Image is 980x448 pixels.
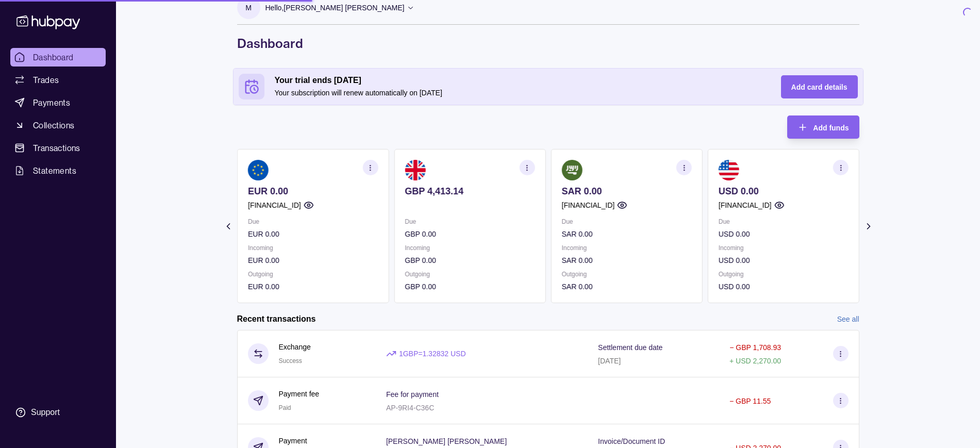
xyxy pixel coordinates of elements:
[33,96,70,109] span: Payments
[386,404,434,412] p: AP-9RI4-C36C
[718,228,848,240] p: USD 0.00
[718,255,848,266] p: USD 0.00
[248,160,269,180] img: eu
[405,216,535,227] p: Due
[10,48,106,67] a: Dashboard
[561,255,691,266] p: SAR 0.00
[787,115,859,139] button: Add funds
[561,160,582,180] img: sa
[265,2,405,13] p: Hello, [PERSON_NAME] [PERSON_NAME]
[279,404,291,411] span: Paid
[10,116,106,135] a: Collections
[791,83,848,91] span: Add card details
[561,186,691,197] p: SAR 0.00
[598,357,621,365] p: [DATE]
[718,242,848,254] p: Incoming
[405,186,535,197] p: GBP 4,413.14
[237,35,859,52] h1: Dashboard
[781,75,858,98] button: Add card details
[729,357,781,365] p: + USD 2,270.00
[561,281,691,292] p: SAR 0.00
[813,124,849,132] span: Add funds
[10,93,106,112] a: Payments
[33,74,59,86] span: Trades
[598,437,665,445] p: Invoice/Document ID
[279,435,307,446] p: Payment
[10,161,106,180] a: Statements
[386,390,439,399] p: Fee for payment
[405,160,425,180] img: gb
[718,186,848,197] p: USD 0.00
[718,269,848,280] p: Outgoing
[561,269,691,280] p: Outgoing
[275,87,760,98] p: Your subscription will renew automatically on [DATE]
[248,255,378,266] p: EUR 0.00
[31,407,60,418] div: Support
[405,242,535,254] p: Incoming
[561,200,614,211] p: [FINANCIAL_ID]
[279,388,320,400] p: Payment fee
[245,2,252,13] p: M
[561,242,691,254] p: Incoming
[33,51,74,63] span: Dashboard
[405,228,535,240] p: GBP 0.00
[399,348,466,359] p: 1 GBP = 1.32832 USD
[729,343,781,352] p: − GBP 1,708.93
[718,281,848,292] p: USD 0.00
[10,71,106,89] a: Trades
[279,357,302,364] span: Success
[248,216,378,227] p: Due
[248,281,378,292] p: EUR 0.00
[33,164,76,177] span: Statements
[718,200,771,211] p: [FINANCIAL_ID]
[248,242,378,254] p: Incoming
[248,200,301,211] p: [FINANCIAL_ID]
[561,228,691,240] p: SAR 0.00
[33,119,74,131] span: Collections
[405,269,535,280] p: Outgoing
[279,341,311,353] p: Exchange
[248,269,378,280] p: Outgoing
[10,139,106,157] a: Transactions
[718,216,848,227] p: Due
[718,160,739,180] img: us
[405,281,535,292] p: GBP 0.00
[33,142,80,154] span: Transactions
[275,75,760,86] h2: Your trial ends [DATE]
[386,437,507,445] p: [PERSON_NAME] [PERSON_NAME]
[248,186,378,197] p: EUR 0.00
[10,402,106,423] a: Support
[598,343,662,352] p: Settlement due date
[248,228,378,240] p: EUR 0.00
[561,216,691,227] p: Due
[237,313,316,325] h2: Recent transactions
[729,397,771,405] p: − GBP 11.55
[837,313,859,325] a: See all
[405,255,535,266] p: GBP 0.00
